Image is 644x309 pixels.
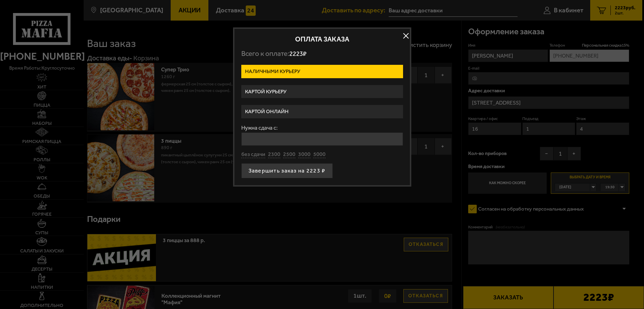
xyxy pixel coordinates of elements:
[268,151,280,158] button: 2300
[241,125,403,131] label: Нужна сдача с:
[241,65,403,78] label: Наличными курьеру
[289,50,306,58] span: 2223 ₽
[313,151,326,158] button: 5000
[241,151,265,158] button: без сдачи
[241,36,403,43] h2: Оплата заказа
[241,105,403,118] label: Картой онлайн
[241,49,403,58] p: Всего к оплате:
[298,151,311,158] button: 3000
[283,151,295,158] button: 2500
[241,163,333,178] button: Завершить заказ на 2223 ₽
[241,85,403,98] label: Картой курьеру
